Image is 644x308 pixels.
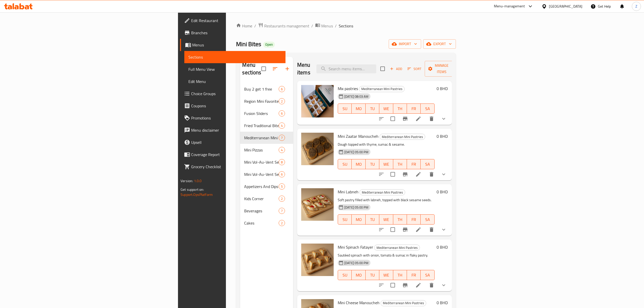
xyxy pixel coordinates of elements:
[279,183,285,190] div: items
[425,61,459,77] button: Manage items
[301,133,334,165] img: Mini Zaatar Manoucheh
[244,196,278,202] div: Kids Corner
[180,136,285,148] a: Upsell
[244,98,278,104] span: Region Mini Favorites
[184,75,285,88] a: Edit Menu
[366,159,379,169] button: TU
[279,86,285,92] div: items
[180,14,285,27] a: Edit Restaurant
[389,39,421,49] button: import
[380,134,425,140] span: Mediterranean Mini Pastries
[240,95,293,107] div: Region Mini Favorites2
[244,220,278,226] div: Cakes
[321,23,333,29] span: Menus
[244,110,278,116] div: Fusion Sliders
[191,164,281,170] span: Grocery Checklist
[338,197,435,203] p: Soft pastry filled with labneh, topped with black sesame seeds.
[381,300,426,306] div: Mediterranean Mini Pastries
[359,86,404,92] span: Mediterranean Mini Pastries
[244,171,278,177] span: Mini Vol-Au-Vent Selection
[301,188,334,221] img: Mini Labneh
[393,214,407,225] button: TH
[338,188,359,196] span: Mini Labneh
[395,216,405,223] span: TH
[388,65,404,73] span: Add item
[381,105,391,112] span: WE
[184,51,285,63] a: Sections
[338,85,358,92] span: Mix pastries
[338,104,352,114] button: SU
[192,42,281,48] span: Menus
[437,188,448,195] h6: 0 BHD
[354,216,363,223] span: MO
[279,135,285,140] span: 7
[240,132,293,144] div: Mediterranean Mini Pastries7
[421,104,434,114] button: SA
[244,135,278,141] span: Mediterranean Mini Pastries
[404,65,425,73] span: Sort items
[366,214,379,225] button: TU
[429,62,455,75] span: Manage items
[181,186,204,193] span: Get support on:
[377,63,388,74] span: Select section
[180,27,285,39] a: Branches
[399,168,411,180] button: Branch-specific-item
[191,103,281,109] span: Coupons
[315,23,333,29] a: Menus
[438,224,450,236] button: show more
[279,159,285,165] div: items
[381,161,391,168] span: WE
[338,243,373,251] span: Mini Spinach Fatayer
[188,66,281,72] span: Full Menu View
[366,270,379,280] button: TU
[279,87,285,92] span: 6
[279,209,285,213] span: 7
[421,214,434,225] button: SA
[549,4,582,9] div: [GEOGRAPHIC_DATA]
[438,168,450,180] button: show more
[635,4,637,9] span: Z
[338,252,435,259] p: Sautéed spinach with onion, tomato & sumac in flaky pastry.
[379,159,393,169] button: WE
[352,270,365,280] button: MO
[279,196,285,202] div: items
[352,214,365,225] button: MO
[240,83,293,95] div: Buy 2 get 1 free6
[279,98,285,104] div: items
[423,105,432,112] span: SA
[258,63,269,74] span: Select all sections
[180,124,285,136] a: Menu disclaimer
[340,271,350,279] span: SU
[279,123,285,128] span: 4
[342,94,370,99] span: [DATE] 08:03 AM
[279,221,285,226] span: 2
[240,81,293,231] nav: Menu sections
[379,104,393,114] button: WE
[380,134,425,140] div: Mediterranean Mini Pastries
[393,270,407,280] button: TH
[279,184,285,189] span: 5
[423,161,432,168] span: SA
[352,104,365,114] button: MO
[279,147,285,153] div: items
[421,159,434,169] button: SA
[368,216,377,223] span: TU
[441,116,447,122] svg: Show Choices
[354,271,363,279] span: MO
[191,18,281,24] span: Edit Restaurant
[240,180,293,193] div: Appetizers And Dips5
[339,23,353,29] span: Sections
[366,104,379,114] button: TU
[409,105,419,112] span: FR
[374,245,420,251] span: Mediterranean Mini Pastries
[407,159,421,169] button: FR
[437,299,448,306] h6: 0 BHD
[180,112,285,124] a: Promotions
[387,169,398,180] span: Select to update
[407,214,421,225] button: FR
[406,65,423,73] button: Sort
[184,63,285,75] a: Full Menu View
[494,3,525,9] div: Menu-management
[244,123,278,129] div: Fried Traditional Bites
